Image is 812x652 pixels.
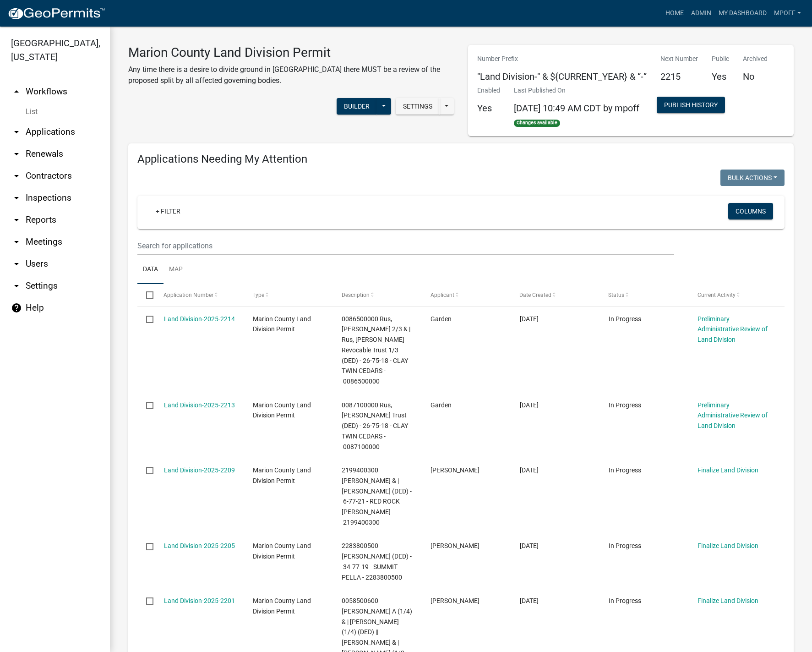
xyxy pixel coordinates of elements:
p: Archived [743,54,768,64]
datatable-header-cell: Applicant [422,284,511,306]
wm-modal-confirm: Workflow Publish History [657,102,725,110]
i: arrow_drop_down [11,280,22,291]
span: Marion County Land Division Permit [253,542,311,560]
datatable-header-cell: Select [137,284,155,306]
span: [DATE] 10:49 AM CDT by mpoff [514,103,639,114]
span: Merlin Davis [431,597,480,604]
datatable-header-cell: Description [333,284,422,306]
button: Settings [396,98,440,115]
button: Columns [728,203,773,219]
a: mpoff [770,5,805,22]
h5: Yes [712,71,729,82]
h5: "Land Division-" & ${CURRENT_YEAR} & “-” [477,71,647,82]
span: Current Activity [698,292,736,298]
span: Garden [431,401,452,409]
span: In Progress [609,542,641,549]
p: Last Published On [514,86,639,95]
i: arrow_drop_down [11,192,22,203]
span: 08/18/2025 [520,542,539,549]
a: Map [163,255,188,285]
datatable-header-cell: Application Number [155,284,244,306]
p: Enabled [477,86,500,95]
i: arrow_drop_down [11,148,22,159]
span: In Progress [609,597,641,604]
p: Next Number [660,54,698,64]
i: arrow_drop_down [11,236,22,247]
span: 2283800500 Sample, Michele R (DED) - 34-77-19 - SUMMIT PELLA - 2283800500 [342,542,412,581]
button: Builder [337,98,377,115]
span: 08/08/2025 [520,597,539,604]
span: In Progress [609,401,641,409]
h3: Marion County Land Division Permit [128,45,454,60]
span: 08/26/2025 [520,466,539,474]
a: Preliminary Administrative Review of Land Division [698,315,768,344]
a: Finalize Land Division [698,542,758,549]
button: Bulk Actions [720,170,785,186]
span: Date Created [520,292,552,298]
span: Description [342,292,370,298]
a: + Filter [148,203,188,219]
datatable-header-cell: Current Activity [689,284,778,306]
i: arrow_drop_down [11,258,22,269]
span: Marion County Land Division Permit [253,597,311,615]
h5: No [743,71,768,82]
a: Land Division-2025-2213 [164,401,235,409]
a: Land Division-2025-2209 [164,466,235,474]
h4: Applications Needing My Attention [137,153,785,166]
a: Land Division-2025-2214 [164,315,235,323]
a: Admin [687,5,715,22]
span: Jason Lowry [431,542,480,549]
i: arrow_drop_down [11,170,22,181]
a: Land Division-2025-2201 [164,597,235,604]
datatable-header-cell: Type [244,284,333,306]
span: Garden [431,315,452,323]
p: Public [712,54,729,64]
a: Land Division-2025-2205 [164,542,235,549]
input: Search for applications [137,236,674,255]
i: help [11,302,22,313]
span: In Progress [609,466,641,474]
a: Preliminary Administrative Review of Land Division [698,401,768,430]
span: 0086500000 Rus, Stephen L 2/3 & | Rus, John H Revocable Trust 1/3 (DED) - 26-75-18 - CLAY TWIN CE... [342,315,410,385]
datatable-header-cell: Date Created [511,284,599,306]
datatable-header-cell: Status [600,284,689,306]
a: Data [137,255,163,285]
p: Any time there is a desire to divide ground in [GEOGRAPHIC_DATA] there MUST be a review of the pr... [128,64,454,86]
i: arrow_drop_down [11,214,22,225]
span: 0087100000 Rus, Frances Revocable Trust (DED) - 26-75-18 - CLAY TWIN CEDARS - 0087100000 [342,401,408,450]
i: arrow_drop_up [11,86,22,97]
a: Finalize Land Division [698,597,758,604]
span: Changes available [514,120,561,127]
h5: Yes [477,103,500,114]
span: Application Number [164,292,214,298]
span: Status [609,292,625,298]
span: Marion County Land Division Permit [253,466,311,484]
span: Type [253,292,265,298]
span: 09/04/2025 [520,315,539,323]
span: In Progress [609,315,641,323]
span: Marion County Land Division Permit [253,401,311,419]
span: Applicant [431,292,454,298]
button: Publish History [657,97,725,113]
a: Home [662,5,687,22]
span: Marion County Land Division Permit [253,315,311,333]
span: Nicholas F Carter [431,466,480,474]
span: 2199400300 Sawhill, Nicholas & | Sawhill, Cassandra (DED) - 6-77-21 - RED ROCK S E POLK - 2199400300 [342,466,412,526]
p: Number Prefix [477,54,647,64]
a: Finalize Land Division [698,466,758,474]
a: My Dashboard [715,5,770,22]
span: 09/04/2025 [520,401,539,409]
i: arrow_drop_down [11,126,22,137]
h5: 2215 [660,71,698,82]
